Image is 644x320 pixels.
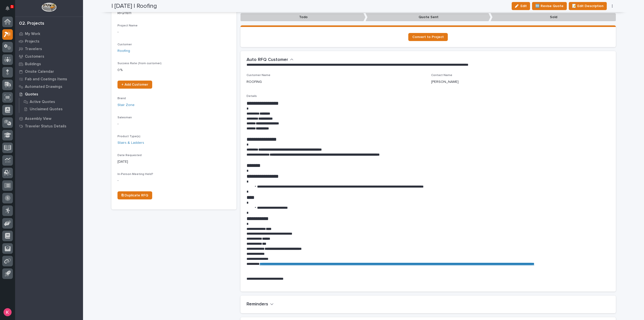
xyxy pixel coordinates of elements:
span: Brand [117,97,126,100]
p: Quote Sent [366,13,491,21]
p: - [117,121,230,127]
img: Workspace Logo [42,3,56,12]
span: 🆕 Revise Quote [535,3,563,9]
button: Reminders [247,302,274,307]
div: 02. Projects [19,21,44,26]
p: Sold [491,13,616,21]
a: + Add Customer [117,81,152,89]
p: Travelers [25,47,42,51]
p: 0 % [117,67,230,73]
p: [DATE] [117,159,230,164]
p: Quotes [25,92,38,97]
span: Convert to Project [412,35,444,39]
p: [PERSON_NAME] [431,79,459,85]
a: Convert to Project [408,33,448,41]
a: Customers [15,53,83,60]
a: Projects [15,38,83,45]
button: Edit [512,2,530,10]
span: In-Person Meeting Held? [117,173,153,176]
a: Fab and Coatings Items [15,75,83,83]
h2: | [DATE] | Roofing [111,3,157,10]
p: ROOFING [247,79,262,85]
p: 1 [11,5,13,8]
a: Traveler Status Details [15,122,83,130]
p: Fab and Coatings Items [25,77,67,82]
h2: Reminders [247,302,268,307]
p: My Work [25,32,40,36]
span: Date Requested [117,154,142,157]
a: Travelers [15,45,83,53]
h2: Auto RFQ Customer [247,57,288,63]
span: Success Rate (from customer) [117,62,162,65]
button: 🆕 Revise Quote [532,2,567,10]
p: Todo [240,13,366,21]
a: Unclaimed Quotes [19,105,83,113]
p: Assembly View [25,117,51,121]
span: Details [247,95,257,98]
span: Product Type(s) [117,135,140,138]
a: ⎘ Duplicate RFQ [117,191,152,199]
button: Notifications [2,3,13,14]
a: Roofing [117,48,130,54]
a: Stairs & Ladders [117,140,144,146]
button: users-avatar [2,307,13,317]
button: Auto RFQ Customer [247,57,294,63]
a: Active Quotes [19,98,83,105]
button: 📝 Edit Description [569,2,607,10]
a: Assembly View [15,115,83,122]
p: Onsite Calendar [25,69,54,74]
p: Buildings [25,62,41,66]
p: Active Quotes [30,100,55,104]
p: Projects [25,39,39,44]
span: 📝 Edit Description [572,3,603,9]
p: RFQ11811 [117,11,230,16]
p: Customers [25,54,44,59]
a: Onsite Calendar [15,68,83,75]
span: Customer [117,43,132,46]
p: - [117,178,230,183]
span: + Add Customer [122,83,148,86]
span: Project Name [117,24,138,27]
div: Notifications1 [6,6,13,14]
span: ⎘ Duplicate RFQ [122,194,148,197]
span: Contact Name [431,74,452,77]
p: - [117,29,230,35]
a: Automated Drawings [15,83,83,90]
p: Unclaimed Quotes [30,107,63,112]
a: My Work [15,30,83,38]
p: Traveler Status Details [25,124,66,129]
a: Quotes [15,90,83,98]
span: Customer Name [247,74,270,77]
span: Edit [520,4,527,8]
a: Buildings [15,60,83,68]
span: Salesman [117,116,132,119]
p: Automated Drawings [25,85,62,89]
a: Stair Zone [117,102,135,108]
